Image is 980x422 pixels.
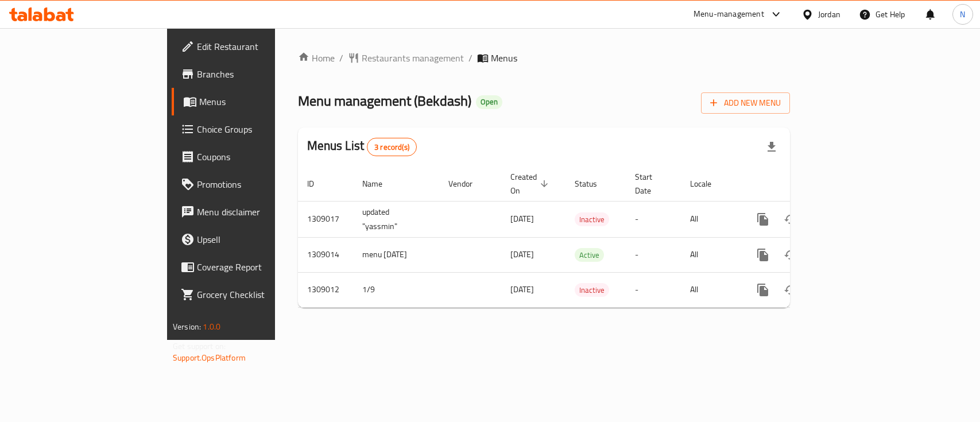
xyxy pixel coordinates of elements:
td: All [681,201,740,237]
span: Menus [491,51,517,65]
a: Upsell [172,226,331,253]
span: Grocery Checklist [197,288,321,301]
a: Grocery Checklist [172,281,331,308]
a: Menu disclaimer [172,198,331,226]
th: Actions [740,167,869,202]
span: 1.0.0 [203,319,220,334]
h2: Menus List [307,137,417,156]
span: Created On [510,170,552,198]
span: Name [362,177,397,191]
button: more [749,276,777,304]
a: Branches [172,60,331,88]
span: Inactive [575,284,609,297]
span: Coverage Report [197,260,321,274]
span: Vendor [448,177,487,191]
span: Promotions [197,177,321,191]
span: Locale [690,177,726,191]
span: ID [307,177,329,191]
span: N [960,8,965,21]
span: Menus [199,95,321,109]
div: Total records count [367,138,417,156]
span: Status [575,177,612,191]
td: All [681,237,740,272]
span: Edit Restaurant [197,40,321,53]
a: Promotions [172,171,331,198]
td: 1/9 [353,272,439,307]
span: Get support on: [173,339,226,354]
span: [DATE] [510,211,534,226]
span: Restaurants management [362,51,464,65]
button: Add New Menu [701,92,790,114]
a: Choice Groups [172,115,331,143]
button: more [749,206,777,233]
span: 3 record(s) [367,142,416,153]
span: Version: [173,319,201,334]
td: All [681,272,740,307]
span: Choice Groups [197,122,321,136]
button: more [749,241,777,269]
div: Jordan [818,8,840,21]
span: Upsell [197,233,321,246]
a: Coverage Report [172,253,331,281]
td: menu [DATE] [353,237,439,272]
button: Change Status [777,241,804,269]
span: Menu disclaimer [197,205,321,219]
li: / [339,51,343,65]
span: Add New Menu [710,96,781,110]
a: Support.OpsPlatform [173,350,246,365]
td: - [626,272,681,307]
div: Export file [758,133,785,161]
div: Menu-management [694,7,764,21]
span: Inactive [575,213,609,226]
a: Menus [172,88,331,115]
li: / [468,51,472,65]
td: updated "yassmin" [353,201,439,237]
span: Menu management ( Bekdash ) [298,88,471,114]
span: Coupons [197,150,321,164]
span: [DATE] [510,282,534,297]
nav: breadcrumb [298,51,790,65]
button: Change Status [777,276,804,304]
span: [DATE] [510,247,534,262]
span: Open [476,97,502,107]
table: enhanced table [298,167,869,308]
a: Coupons [172,143,331,171]
a: Restaurants management [348,51,464,65]
span: Active [575,249,604,262]
td: - [626,201,681,237]
button: Change Status [777,206,804,233]
a: Edit Restaurant [172,33,331,60]
span: Branches [197,67,321,81]
div: Open [476,95,502,109]
span: Start Date [635,170,667,198]
td: - [626,237,681,272]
